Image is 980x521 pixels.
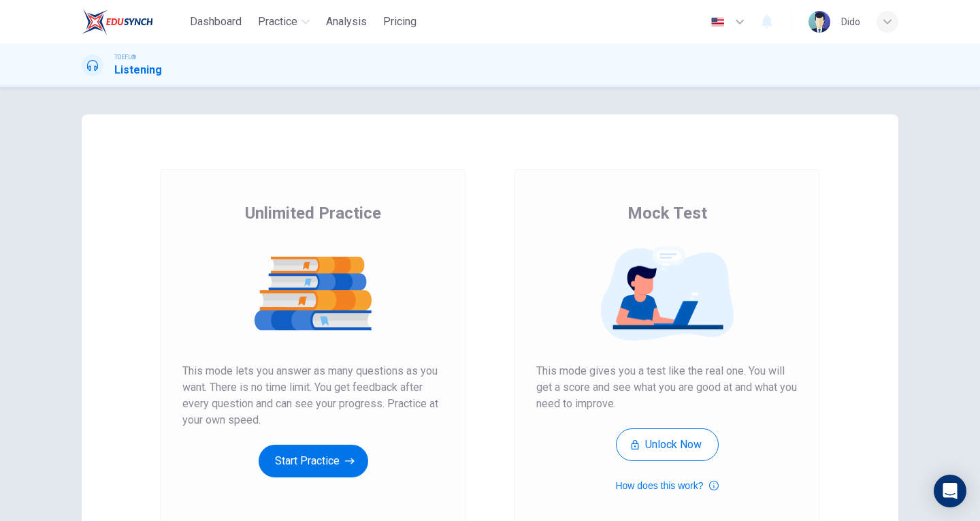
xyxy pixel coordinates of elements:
button: Dashboard [184,10,247,34]
span: Dashboard [190,14,242,30]
button: Unlock Now [616,428,719,461]
img: en [709,17,726,27]
span: This mode gives you a test like the real one. You will get a score and see what you are good at a... [536,363,798,412]
h1: Listening [114,62,162,78]
button: Analysis [321,10,372,34]
img: Profile picture [808,11,830,33]
button: How does this work? [615,477,718,494]
div: Dido [841,14,860,30]
button: Practice [252,10,315,34]
button: Pricing [378,10,422,34]
img: EduSynch logo [82,8,153,35]
button: Start Practice [259,445,368,477]
span: Practice [258,14,297,30]
span: TOEFL® [114,52,136,62]
span: Pricing [383,14,416,30]
span: Analysis [326,14,367,30]
span: Unlimited Practice [245,202,381,224]
a: EduSynch logo [82,8,184,35]
span: Mock Test [627,202,707,224]
div: Open Intercom Messenger [934,475,966,507]
span: This mode lets you answer as many questions as you want. There is no time limit. You get feedback... [182,363,444,428]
